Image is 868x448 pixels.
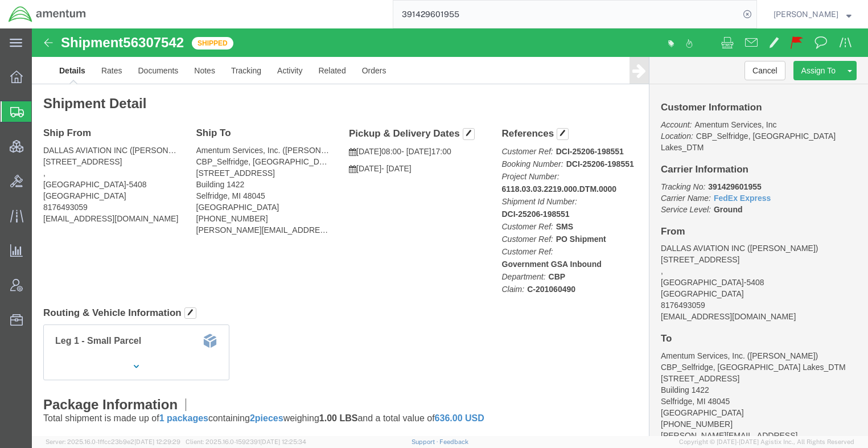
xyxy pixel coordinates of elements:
[32,28,868,436] iframe: FS Legacy Container
[774,8,838,20] span: Jason Champagne
[773,7,852,21] button: [PERSON_NAME]
[260,438,306,445] span: [DATE] 12:25:34
[439,438,468,445] a: Feedback
[186,438,306,445] span: Client: 2025.16.0-1592391
[412,438,440,445] a: Support
[679,437,854,447] span: Copyright © [DATE]-[DATE] Agistix Inc., All Rights Reserved
[134,438,180,445] span: [DATE] 12:29:29
[393,1,739,28] input: Search for shipment number, reference number
[46,438,180,445] span: Server: 2025.16.0-1ffcc23b9e2
[8,6,87,23] img: logo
